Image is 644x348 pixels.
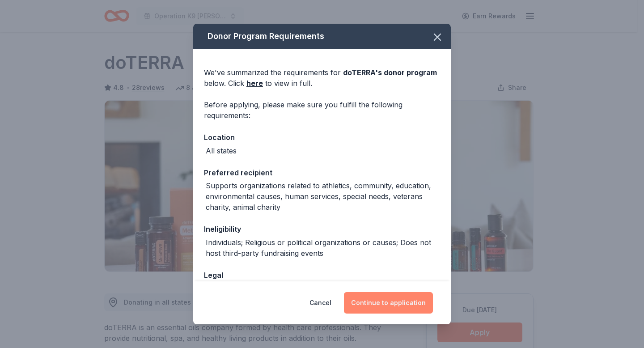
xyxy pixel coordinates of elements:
div: Donor Program Requirements [193,24,451,49]
button: Continue to application [344,292,433,314]
span: doTERRA 's donor program [343,68,437,77]
div: Before applying, please make sure you fulfill the following requirements: [204,99,440,121]
div: Supports organizations related to athletics, community, education, environmental causes, human se... [206,180,440,212]
div: Location [204,132,440,143]
a: here [246,78,263,89]
div: We've summarized the requirements for below. Click to view in full. [204,67,440,89]
div: Individuals; Religious or political organizations or causes; Does not host third-party fundraisin... [206,237,440,259]
div: Preferred recipient [204,167,440,178]
div: Ineligibility [204,223,440,235]
div: Legal [204,269,440,281]
button: Cancel [309,292,331,314]
div: All states [206,145,237,156]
